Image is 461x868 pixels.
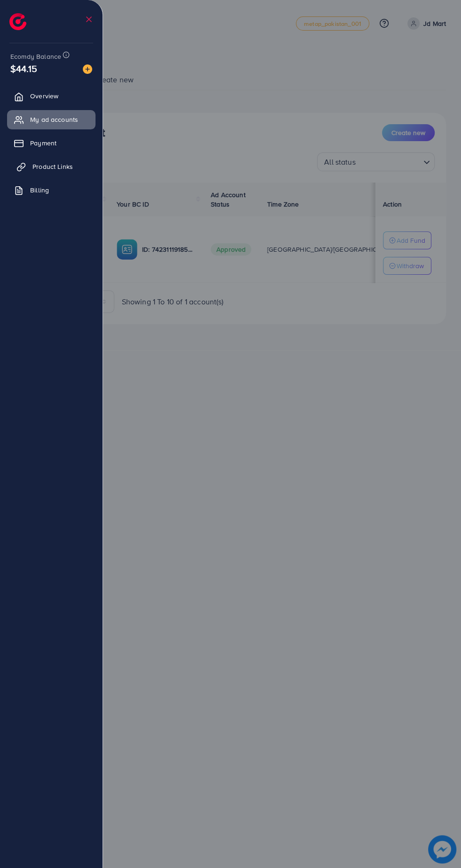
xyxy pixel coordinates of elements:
[10,62,37,75] span: $44.15
[30,185,49,195] span: Billing
[30,91,58,101] span: Overview
[83,64,92,74] img: image
[9,13,26,30] img: logo
[32,162,73,171] span: Product Links
[30,115,78,124] span: My ad accounts
[7,87,95,105] a: Overview
[30,138,56,148] span: Payment
[7,134,95,152] a: Payment
[7,157,95,176] a: Product Links
[7,110,95,129] a: My ad accounts
[7,181,95,199] a: Billing
[10,52,61,61] span: Ecomdy Balance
